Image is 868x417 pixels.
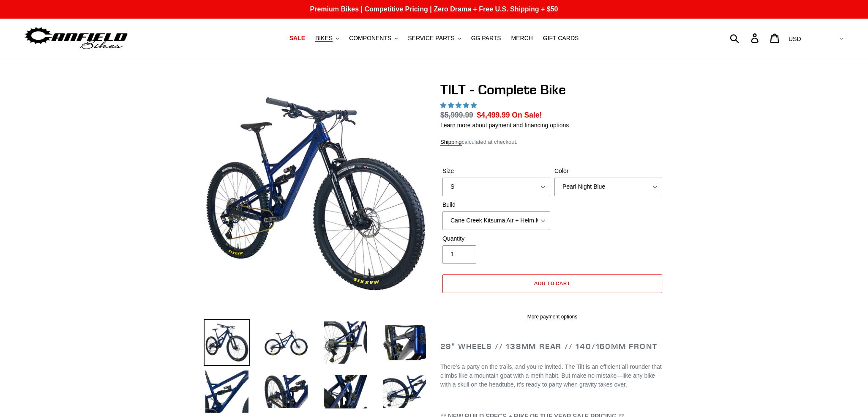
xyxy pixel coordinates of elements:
span: MERCH [511,35,533,42]
img: Load image into Gallery viewer, TILT - Complete Bike [322,368,368,415]
a: GIFT CARDS [539,33,583,44]
img: Load image into Gallery viewer, TILT - Complete Bike [263,368,309,415]
label: Build [442,200,550,209]
span: SALE [289,35,305,42]
button: BIKES [311,33,343,44]
label: Color [554,167,662,176]
img: Load image into Gallery viewer, TILT - Complete Bike [263,319,309,366]
h2: 29" Wheels // 138mm Rear // 140/150mm Front [440,342,664,351]
span: SERVICE PARTS [408,35,454,42]
img: Load image into Gallery viewer, TILT - Complete Bike [381,368,428,415]
button: SERVICE PARTS [404,33,465,44]
a: Shipping [440,139,462,146]
img: Load image into Gallery viewer, TILT - Complete Bike [322,319,368,366]
span: Add to cart [534,280,571,286]
img: Canfield Bikes [23,25,129,52]
span: $4,499.99 [477,111,510,119]
s: $5,999.99 [440,111,473,119]
span: COMPONENTS [349,35,391,42]
img: Load image into Gallery viewer, TILT - Complete Bike [381,319,428,366]
img: Load image into Gallery viewer, TILT - Complete Bike [204,319,250,366]
a: More payment options [442,313,662,321]
span: GG PARTS [471,35,501,42]
a: MERCH [507,33,537,44]
div: calculated at checkout. [440,138,664,146]
a: SALE [285,33,309,44]
a: GG PARTS [467,33,505,44]
button: Add to cart [442,274,662,293]
a: Learn more about payment and financing options [440,122,569,129]
h1: TILT - Complete Bike [440,82,664,98]
span: GIFT CARDS [543,35,579,42]
img: Load image into Gallery viewer, TILT - Complete Bike [204,368,250,415]
input: Search [734,29,756,47]
label: Size [442,167,550,176]
span: 5.00 stars [440,102,478,109]
span: On Sale! [512,110,542,121]
span: BIKES [315,35,333,42]
label: Quantity [442,234,550,243]
p: There’s a party on the trails, and you’re invited. The Tilt is an efficient all-rounder that clim... [440,362,664,389]
button: COMPONENTS [345,33,402,44]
